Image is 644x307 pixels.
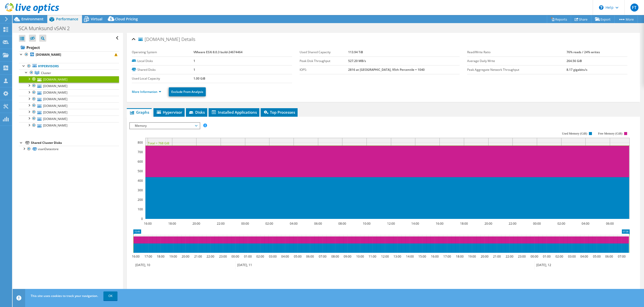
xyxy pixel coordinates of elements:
label: Shared Disks [132,67,193,72]
text: 17:00 [443,254,451,259]
text: 03:00 [568,254,576,259]
label: Local Disks [132,58,193,64]
text: 08:00 [331,254,339,259]
text: 600 [138,159,143,164]
text: 22:00 [217,221,225,226]
text: 17:00 [144,254,152,259]
a: Project [19,43,119,51]
text: 16:00 [144,221,152,226]
text: 100 [138,207,143,211]
text: 21:00 [493,254,501,259]
text: 05:00 [294,254,302,259]
a: Share [571,15,591,23]
a: Hypervisors [19,63,119,70]
span: Cluster [41,71,51,75]
div: Shared Cluster Disks [31,140,119,146]
text: Free Memory (GiB) [598,132,623,135]
text: Total = 768 GiB [148,141,169,145]
text: 00:00 [241,221,249,226]
label: Used Local Capacity [132,76,193,81]
text: 20:00 [485,221,492,226]
text: 22:00 [506,254,513,259]
text: 04:00 [580,254,588,259]
text: 22:00 [207,254,214,259]
a: Reports [547,15,571,23]
text: 18:00 [456,254,464,259]
a: [DOMAIN_NAME] [19,115,119,122]
text: 200 [138,198,143,202]
text: 10:00 [363,221,371,226]
text: 02:00 [265,221,273,226]
text: 04:00 [281,254,289,259]
text: 20:00 [481,254,489,259]
text: 06:00 [306,254,314,259]
a: OK [103,291,117,300]
a: vsanDatastore [19,146,119,152]
text: 10:00 [356,254,364,259]
text: 02:00 [256,254,264,259]
text: 07:00 [618,254,626,259]
text: 300 [138,188,143,192]
text: 00:00 [231,254,239,259]
text: 03:00 [269,254,277,259]
text: 800 [138,140,143,145]
b: 1 [193,59,195,63]
b: 76% reads / 24% writes [567,50,600,54]
a: Exclude From Analysis [169,87,206,96]
text: 500 [138,169,143,173]
b: 2816 at [GEOGRAPHIC_DATA], 95th Percentile = 1040 [348,68,425,72]
b: 8.17 gigabits/s [567,68,587,72]
text: 19:00 [169,254,177,259]
label: Operating System [132,50,193,55]
text: 01:00 [244,254,252,259]
text: 15:00 [418,254,426,259]
span: Environment [21,17,44,21]
span: Performance [56,17,78,21]
text: 06:00 [314,221,322,226]
text: 21:00 [194,254,202,259]
span: Virtual [91,17,102,21]
a: More Information [132,90,161,94]
a: [DOMAIN_NAME] [19,76,119,83]
svg: \n [599,5,603,10]
a: [DOMAIN_NAME] [19,109,119,115]
label: Average Daily Write [467,58,567,64]
text: 04:00 [582,221,589,226]
text: 02:00 [555,254,563,259]
label: Peak Disk Throughput [300,58,348,64]
label: IOPS: [300,67,348,72]
text: 07:00 [319,254,327,259]
text: 04:00 [290,221,298,226]
text: 14:00 [406,254,414,259]
text: 00:00 [531,254,538,259]
a: [DOMAIN_NAME] [19,83,119,89]
span: Memory [132,123,197,129]
text: 08:00 [338,221,346,226]
b: 527.20 MB/s [348,59,366,63]
a: [DOMAIN_NAME] [19,102,119,109]
text: 05:00 [593,254,601,259]
a: Export [591,15,615,23]
span: Hypervisor [156,110,182,115]
text: 18:00 [157,254,165,259]
text: 16:00 [431,254,439,259]
a: Cluster [19,70,119,76]
a: [DOMAIN_NAME] [19,51,119,58]
text: 14:00 [411,221,419,226]
text: 01:00 [543,254,551,259]
text: 700 [138,150,143,154]
text: 12:00 [381,254,389,259]
b: 1 [193,68,195,72]
text: Used Memory (GiB) [562,132,587,135]
span: Disks [188,110,205,115]
b: 113.94 TiB [348,50,363,54]
text: 19:00 [468,254,476,259]
span: Graphs [129,110,149,115]
b: VMware ESXi 8.0.3 build-24674464 [193,50,243,54]
text: 18:00 [168,221,176,226]
text: 23:00 [518,254,526,259]
span: Cloud Pricing [115,17,138,21]
text: 02:00 [557,221,565,226]
label: Read/Write Ratio [467,50,567,55]
span: [DOMAIN_NAME] [138,37,180,42]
